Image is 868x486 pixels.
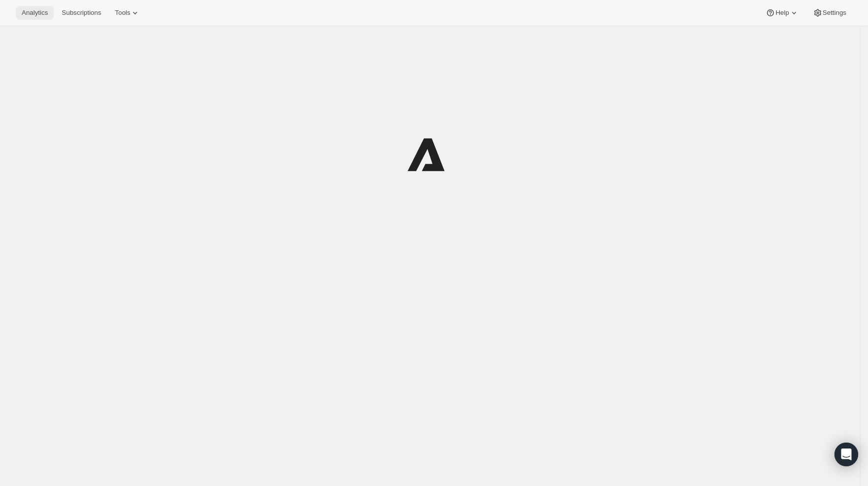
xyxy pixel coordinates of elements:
span: Settings [823,9,846,17]
button: Subscriptions [56,6,107,20]
span: Analytics [22,9,48,17]
button: Help [760,6,804,20]
span: Subscriptions [62,9,101,17]
span: Help [775,9,789,17]
div: Open Intercom Messenger [834,443,858,466]
span: Tools [115,9,130,17]
button: Analytics [16,6,54,20]
button: Settings [807,6,852,20]
button: Tools [109,6,146,20]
